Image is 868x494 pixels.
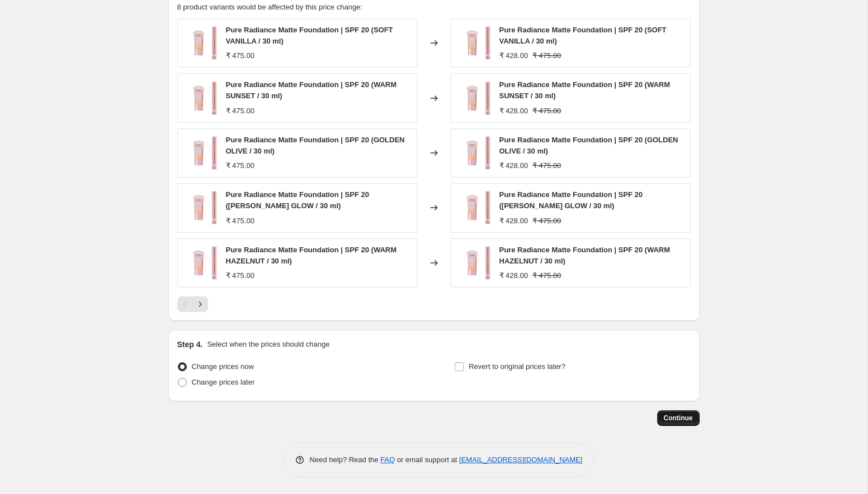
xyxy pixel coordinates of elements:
img: 1200x1200-2_80x.jpg [183,26,217,60]
strike: ₹ 475.00 [532,160,561,171]
span: Pure Radiance Matte Foundation | SPF 20 (GOLDEN OLIVE / 30 ml) [499,136,678,155]
span: Change prices now [192,362,254,371]
span: Pure Radiance Matte Foundation | SPF 20 ([PERSON_NAME] GLOW / 30 ml) [499,190,643,210]
span: or email support at [395,455,459,464]
div: ₹ 475.00 [226,270,254,281]
img: 1200x1200-2_80x.jpg [457,26,490,60]
div: ₹ 475.00 [226,215,254,227]
div: ₹ 428.00 [499,160,528,171]
img: 1200x1200-2_80x.jpg [183,246,217,280]
img: 1200x1200-2_80x.jpg [457,136,490,170]
a: [EMAIL_ADDRESS][DOMAIN_NAME] [459,455,582,464]
strike: ₹ 475.00 [532,270,561,281]
span: Pure Radiance Matte Foundation | SPF 20 (WARM SUNSET / 30 ml) [226,80,397,100]
span: Pure Radiance Matte Foundation | SPF 20 (GOLDEN OLIVE / 30 ml) [226,136,405,155]
div: ₹ 428.00 [499,270,528,281]
h2: Step 4. [177,339,203,350]
strike: ₹ 475.00 [532,50,561,61]
img: 1200x1200-2_80x.jpg [457,246,490,280]
span: 8 product variants would be affected by this price change: [177,3,362,11]
span: Continue [664,414,693,423]
span: Pure Radiance Matte Foundation | SPF 20 (WARM SUNSET / 30 ml) [499,80,671,100]
span: Pure Radiance Matte Foundation | SPF 20 (WARM HAZELNUT / 30 ml) [226,246,397,265]
span: Pure Radiance Matte Foundation | SPF 20 (SOFT VANILLA / 30 ml) [499,26,667,45]
strike: ₹ 475.00 [532,105,561,117]
button: Next [192,296,208,312]
div: ₹ 428.00 [499,105,528,117]
div: ₹ 428.00 [499,50,528,61]
span: Revert to original prices later? [469,362,565,371]
button: Continue [657,410,700,426]
img: 1200x1200-2_80x.jpg [183,81,217,115]
div: ₹ 475.00 [226,50,254,61]
nav: Pagination [177,296,208,312]
span: Pure Radiance Matte Foundation | SPF 20 (SOFT VANILLA / 30 ml) [226,26,393,45]
img: 1200x1200-2_80x.jpg [183,136,217,170]
img: 1200x1200-2_80x.jpg [457,81,490,115]
div: ₹ 475.00 [226,160,254,171]
img: 1200x1200-2_80x.jpg [457,191,490,224]
div: ₹ 475.00 [226,105,254,117]
p: Select when the prices should change [207,339,329,350]
div: ₹ 428.00 [499,215,528,227]
span: Pure Radiance Matte Foundation | SPF 20 ([PERSON_NAME] GLOW / 30 ml) [226,190,369,210]
span: Pure Radiance Matte Foundation | SPF 20 (WARM HAZELNUT / 30 ml) [499,246,671,265]
strike: ₹ 475.00 [532,215,561,227]
img: 1200x1200-2_80x.jpg [183,191,217,224]
a: FAQ [380,455,395,464]
span: Need help? Read the [310,455,381,464]
span: Change prices later [192,378,255,386]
